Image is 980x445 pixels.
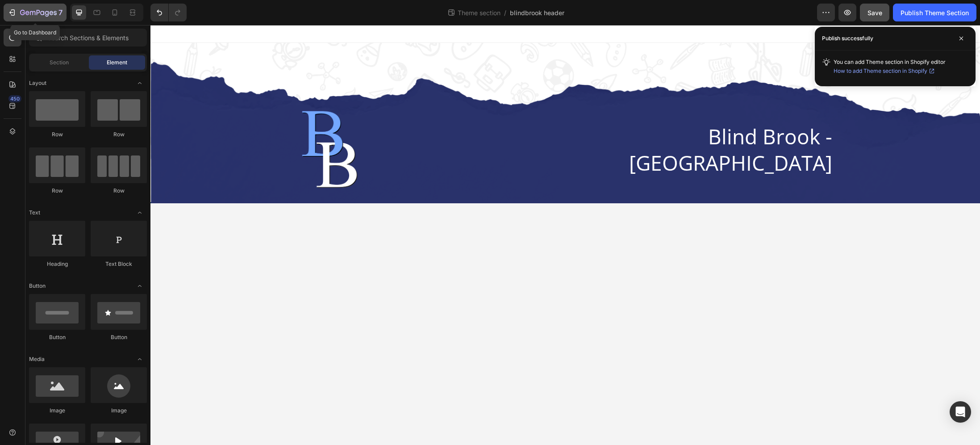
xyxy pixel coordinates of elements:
span: You can add Theme section in Shopify editor [834,59,946,76]
div: Undo/Redo [150,4,187,21]
span: blindbrook header [510,8,564,17]
iframe: Design area [150,25,980,445]
span: Element [107,59,127,67]
div: Publish Theme Section [901,8,969,17]
div: Row [29,187,85,195]
div: Image [29,407,85,415]
input: Search Sections & Elements [29,29,147,46]
div: Row [91,130,147,139]
button: Publish Theme Section [893,4,976,21]
span: Toggle open [133,352,147,366]
div: Open Intercom Messenger [950,401,971,423]
div: Button [29,333,85,341]
span: Toggle open [133,279,147,293]
span: Button [29,282,46,290]
div: Button [91,333,147,341]
p: Publish successfully [822,34,873,43]
div: 450 [8,95,21,102]
span: How to add Theme section in Shopify [834,67,927,76]
span: Toggle open [133,206,147,220]
span: Layout [29,79,46,87]
span: Theme section [456,8,502,17]
p: 7 [58,7,63,18]
h2: Blind Brook - [GEOGRAPHIC_DATA] [380,97,683,153]
span: Toggle open [133,76,147,90]
span: Media [29,355,45,363]
span: Save [867,9,882,17]
button: 7 [4,4,67,21]
div: Image [91,407,147,415]
div: Row [29,130,85,139]
div: Text Block [91,260,147,268]
span: / [504,8,506,17]
span: Text [29,209,40,217]
div: Row [91,187,147,195]
button: Save [860,4,889,21]
div: Heading [29,260,85,268]
span: Section [50,59,69,67]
